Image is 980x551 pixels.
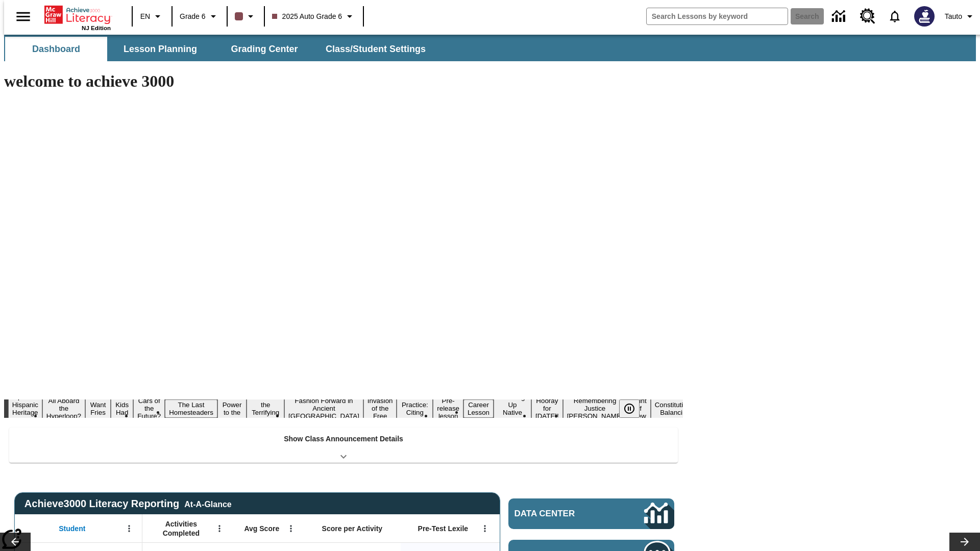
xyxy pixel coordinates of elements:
button: Slide 15 Hooray for Constitution Day! [531,395,563,421]
button: Slide 5 Cars of the Future? [133,395,165,421]
button: Slide 4 Dirty Jobs Kids Had To Do [111,384,133,433]
img: Avatar [914,6,935,27]
button: Open Menu [283,521,299,536]
span: Tauto [945,11,962,22]
button: Slide 8 Attack of the Terrifying Tomatoes [247,392,284,425]
span: Grade 6 [180,11,206,22]
button: Class color is dark brown. Change class color [231,7,261,26]
div: Show Class Announcement Details [9,428,678,463]
button: Profile/Settings [941,7,980,26]
span: Achieve3000 Literacy Reporting [24,498,232,510]
div: Pause [619,399,650,418]
button: Slide 9 Fashion Forward in Ancient Rome [284,395,363,421]
span: Score per Activity [322,524,383,533]
button: Slide 3 Do You Want Fries With That? [85,384,111,433]
button: Select a new avatar [908,3,941,30]
button: Lesson Planning [109,37,211,61]
h1: welcome to achieve 3000 [4,72,683,91]
button: Dashboard [5,37,107,61]
button: Grading Center [213,37,315,61]
button: Class: 2025 Auto Grade 6, Select your class [268,7,360,26]
span: Grading Center [231,43,298,55]
span: NJ Edition [82,25,111,31]
button: Slide 14 Cooking Up Native Traditions [494,392,531,425]
span: Lesson Planning [124,43,197,55]
span: Data Center [514,509,610,519]
button: Language: EN, Select a language [136,7,168,26]
span: Activities Completed [148,519,215,538]
div: SubNavbar [4,35,976,61]
button: Slide 1 ¡Viva Hispanic Heritage Month! [8,392,42,425]
span: Avg Score [244,524,279,533]
div: SubNavbar [4,37,435,61]
button: Slide 18 The Constitution's Balancing Act [651,392,700,425]
button: Lesson carousel, Next [949,533,980,551]
button: Open side menu [8,2,38,32]
button: Slide 12 Pre-release lesson [433,395,463,421]
a: Notifications [881,3,908,30]
button: Open Menu [121,521,137,536]
button: Slide 13 Career Lesson [463,399,494,418]
button: Open Menu [477,521,493,536]
button: Pause [619,399,640,418]
button: Grade: Grade 6, Select a grade [176,7,224,26]
span: Class/Student Settings [326,43,426,55]
span: Student [59,524,85,533]
button: Slide 16 Remembering Justice O'Connor [563,395,627,421]
button: Class/Student Settings [317,37,434,61]
div: At-A-Glance [184,498,231,509]
span: Dashboard [32,43,80,55]
span: Pre-Test Lexile [418,524,469,533]
a: Data Center [508,498,674,529]
input: search field [647,8,788,24]
span: 2025 Auto Grade 6 [272,11,342,22]
button: Open Menu [212,521,227,536]
button: Slide 6 The Last Homesteaders [165,399,217,418]
a: Data Center [826,3,854,31]
a: Resource Center, Will open in new tab [854,3,881,30]
p: Show Class Announcement Details [284,434,403,444]
button: Slide 10 The Invasion of the Free CD [363,388,397,429]
button: Slide 7 Solar Power to the People [217,392,247,425]
button: Slide 2 All Aboard the Hyperloop? [42,395,85,421]
a: Home [44,5,111,25]
button: Slide 11 Mixed Practice: Citing Evidence [397,392,433,425]
div: Home [44,4,111,31]
span: EN [140,11,150,22]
